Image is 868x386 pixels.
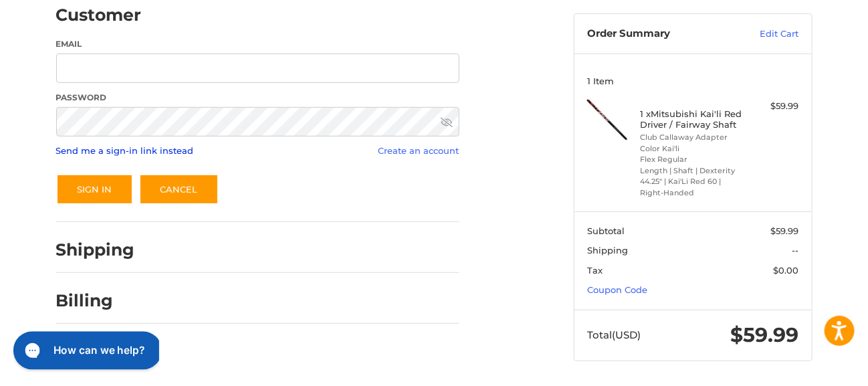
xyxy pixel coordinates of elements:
[56,145,194,156] a: Send me a sign-in link instead
[770,225,798,236] span: $59.99
[587,245,628,256] span: Shipping
[640,154,742,165] li: Flex Regular
[56,290,134,311] h2: Billing
[56,5,142,25] h2: Customer
[640,108,742,130] h4: 1 x Mitsubishi Kai'li Red Driver / Fairway Shaft
[56,239,135,260] h2: Shipping
[792,245,798,256] span: --
[640,132,742,143] li: Club Callaway Adapter
[56,38,459,50] label: Email
[731,27,798,41] a: Edit Cart
[587,225,625,236] span: Subtotal
[587,265,603,276] span: Tax
[587,76,798,86] h3: 1 Item
[56,174,133,205] button: Sign In
[640,143,742,155] li: Color Kai'li
[746,100,798,113] div: $59.99
[56,92,459,104] label: Password
[378,145,459,156] a: Create an account
[587,284,647,295] a: Coupon Code
[139,174,219,205] a: Cancel
[773,265,798,276] span: $0.00
[13,328,159,373] iframe: Gorgias live chat messenger
[587,27,731,41] h3: Order Summary
[640,165,742,199] li: Length | Shaft | Dexterity 44.25" | Kai'Li Red 60 | Right-Handed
